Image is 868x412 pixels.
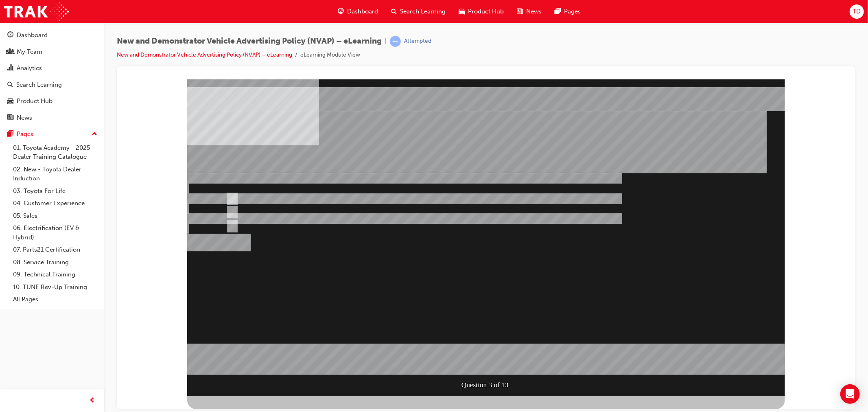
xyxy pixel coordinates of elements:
a: All Pages [10,293,101,306]
a: News [3,110,101,125]
a: 10. TUNE Rev-Up Training [10,281,101,294]
a: My Team [3,44,101,59]
div: Dashboard [17,31,48,40]
span: people-icon [7,48,13,56]
div: Search Learning [16,80,62,90]
a: 05. Sales [10,210,101,222]
a: 03. Toyota For Life [10,185,101,197]
span: search-icon [7,81,13,89]
span: Pages [564,7,581,16]
span: pages-icon [555,7,561,17]
a: Analytics [3,61,101,76]
span: prev-icon [90,396,96,406]
a: 04. Customer Experience [10,197,101,210]
a: 02. New - Toyota Dealer Induction [10,163,101,185]
a: car-iconProduct Hub [452,3,510,20]
span: Product Hub [468,7,504,16]
div: Multiple Choice Quiz [64,317,662,340]
a: 06. Electrification (EV & Hybrid) [10,222,101,243]
span: pages-icon [7,131,13,138]
a: 08. Service Training [10,256,101,269]
a: news-iconNews [510,3,548,20]
span: Search Learning [400,7,446,16]
a: pages-iconPages [548,3,587,20]
span: New and Demonstrator Vehicle Advertising Policy (NVAP) – eLearning [117,37,382,46]
a: 07. Parts21 Certification [10,243,101,256]
span: up-icon [92,129,97,140]
a: search-iconSearch Learning [385,3,452,20]
span: car-icon [459,7,465,17]
div: Attempted [404,37,431,45]
a: Search Learning [3,77,101,92]
a: 01. Toyota Academy - 2025 Dealer Training Catalogue [10,142,101,163]
a: guage-iconDashboard [331,3,385,20]
span: TD [853,7,861,16]
img: Trak [4,2,69,21]
button: Pages [3,127,101,142]
span: learningRecordVerb_ATTEMPT-icon [390,36,401,47]
div: My Team [17,47,42,57]
div: Pages [17,129,33,139]
div: Open Intercom Messenger [840,384,860,404]
div: News [17,113,32,123]
span: News [526,7,542,16]
span: guage-icon [7,32,13,39]
div: Product Hub [17,96,52,106]
button: TD [850,4,864,19]
a: 09. Technical Training [10,268,101,281]
span: news-icon [7,114,13,122]
a: New and Demonstrator Vehicle Advertising Policy (NVAP) – eLearning [117,51,292,58]
span: guage-icon [338,7,344,17]
li: eLearning Module View [300,50,360,60]
span: Dashboard [347,7,378,16]
a: Dashboard [3,28,101,43]
button: DashboardMy TeamAnalyticsSearch LearningProduct HubNews [3,26,101,127]
span: | [385,37,387,46]
span: search-icon [391,7,397,17]
a: Product Hub [3,94,101,109]
div: Analytics [17,64,42,73]
span: news-icon [517,7,523,17]
span: car-icon [7,98,13,105]
span: chart-icon [7,65,13,72]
